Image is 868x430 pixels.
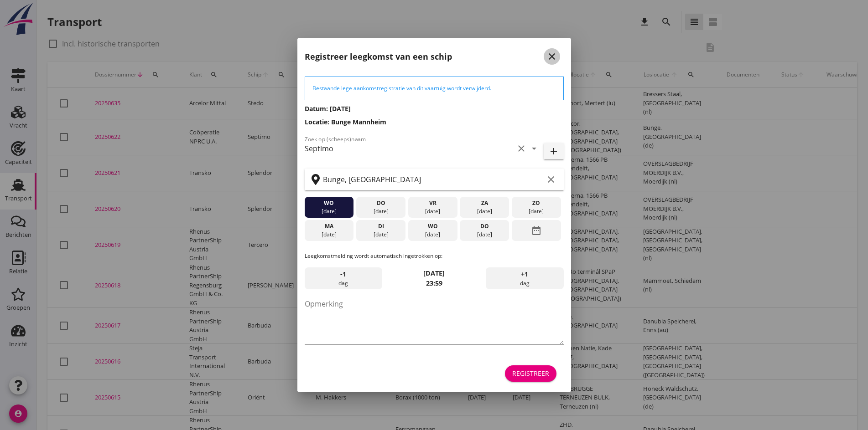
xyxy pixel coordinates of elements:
[486,267,563,289] div: dag
[462,230,507,239] div: [DATE]
[462,222,507,230] div: do
[505,365,556,382] button: Registreer
[305,51,452,63] h2: Registreer leegkomst van een schip
[340,269,346,279] span: -1
[462,199,507,207] div: za
[307,207,351,215] div: [DATE]
[410,222,455,230] div: wo
[546,51,557,62] i: close
[410,199,455,207] div: vr
[512,369,549,378] div: Registreer
[514,207,559,215] div: [DATE]
[307,230,351,239] div: [DATE]
[305,141,514,156] input: Zoek op (scheeps)naam
[359,207,403,215] div: [DATE]
[546,174,556,185] i: clear
[307,222,351,230] div: ma
[410,207,455,215] div: [DATE]
[312,84,556,92] div: Bestaande lege aankomstregistratie van dit vaartuig wordt verwijderd.
[323,172,544,187] input: Zoek op terminal of plaats
[307,199,351,207] div: wo
[423,269,445,277] strong: [DATE]
[305,117,564,127] h3: Locatie: Bunge Mannheim
[359,222,403,230] div: di
[548,146,559,157] i: add
[426,279,442,287] strong: 23:59
[305,297,564,344] textarea: Opmerking
[359,199,403,207] div: do
[529,143,540,154] i: arrow_drop_down
[305,267,382,289] div: dag
[531,222,542,239] i: date_range
[410,230,455,239] div: [DATE]
[305,104,564,113] h3: Datum: [DATE]
[462,207,507,215] div: [DATE]
[305,252,564,260] p: Leegkomstmelding wordt automatisch ingetrokken op:
[521,269,528,279] span: +1
[359,230,403,239] div: [DATE]
[514,199,559,207] div: zo
[516,143,527,154] i: clear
